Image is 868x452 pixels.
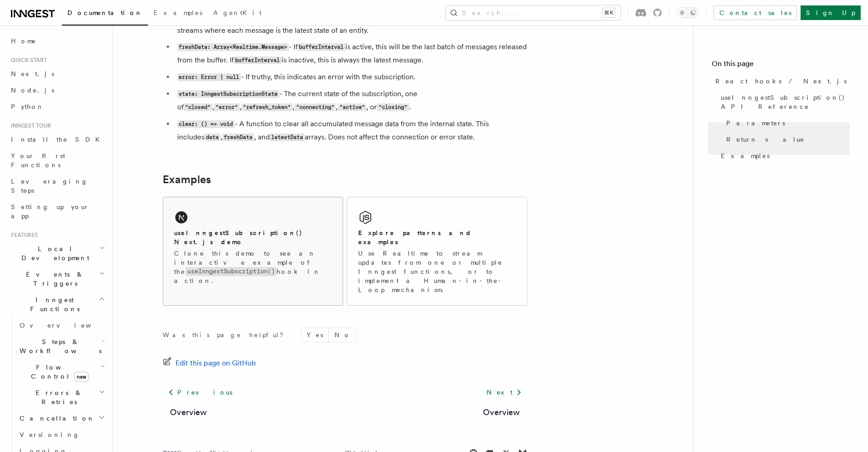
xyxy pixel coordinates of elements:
[11,70,54,77] span: Next.js
[163,330,290,339] p: Was this page helpful?
[715,77,847,86] span: React hooks / Next.js
[185,267,277,276] code: useInngestSubscription()
[222,134,254,141] code: freshData
[175,118,527,144] li: - A function to clear all accumulated message data from the internal state. This includes , , and...
[174,228,332,247] h2: useInngestSubscription() Next.js demo
[16,388,99,406] span: Errors & Retries
[174,249,332,285] p: Clone this demo to see an interactive example of the hook in action.
[16,410,107,426] button: Cancellation
[175,357,256,370] span: Edit this page on GitHub
[241,103,293,111] code: "refresh_token"
[214,103,240,111] code: "error"
[67,9,143,16] span: Documentation
[16,414,95,423] span: Cancellation
[11,136,105,143] span: Install the SDK
[726,135,805,144] span: Return value
[717,89,850,115] a: useInngestSubscription() API Reference
[11,203,89,220] span: Setting up your app
[213,9,262,16] span: AgentKit
[7,56,47,64] span: Quick start
[714,5,797,20] a: Contact sales
[7,122,51,129] span: Inngest tour
[7,241,107,266] button: Local Development
[358,228,516,247] h2: Explore patterns and examples
[301,328,329,342] button: Yes
[7,148,107,173] a: Your first Functions
[16,337,102,355] span: Steps & Workflows
[11,178,88,194] span: Leveraging Steps
[329,328,356,342] button: No
[7,266,107,292] button: Events & Triggers
[721,151,770,160] span: Examples
[16,334,107,359] button: Steps & Workflows
[16,363,100,381] span: Flow Control
[358,249,516,294] p: Use Realtime to stream updates from one or multiple Inngest functions, or to implement a Human-in...
[177,90,279,98] code: state: InngestSubscriptionState
[446,5,621,20] button: Search...⌘K
[721,93,850,111] span: useInngestSubscription() API Reference
[175,87,527,114] li: - The current state of the subscription, one of , , , , , or .
[11,36,36,46] span: Home
[154,9,202,16] span: Examples
[483,406,520,419] a: Overview
[16,385,107,410] button: Errors & Retries
[726,118,785,128] span: Parameters
[298,43,345,51] code: bufferInterval
[20,431,80,438] span: Versioning
[184,103,212,111] code: "closed"
[723,115,850,131] a: Parameters
[7,270,99,288] span: Events & Triggers
[62,3,148,26] a: Documentation
[163,197,343,306] a: useInngestSubscription() Next.js demoClone this demo to see an interactive example of theuseInnge...
[7,173,107,199] a: Leveraging Steps
[723,131,850,148] a: Return value
[16,426,107,443] a: Versioning
[163,384,238,401] a: Previous
[338,103,366,111] code: "active"
[11,103,44,110] span: Python
[205,134,221,141] code: data
[712,73,850,89] a: React hooks / Next.js
[712,58,850,73] h4: On this page
[11,152,65,169] span: Your first Functions
[717,148,850,164] a: Examples
[677,7,699,18] button: Toggle dark mode
[16,359,107,385] button: Flow Controlnew
[163,357,256,370] a: Edit this page on GitHub
[347,197,527,306] a: Explore patterns and examplesUse Realtime to stream updates from one or multiple Inngest function...
[7,231,38,239] span: Features
[7,131,107,148] a: Install the SDK
[481,384,527,401] a: Next
[20,322,113,329] span: Overview
[16,317,107,334] a: Overview
[208,3,267,25] a: AgentKit
[7,199,107,224] a: Setting up your app
[7,82,107,98] a: Node.js
[7,66,107,82] a: Next.js
[74,372,89,382] span: new
[377,103,409,111] code: "closing"
[177,120,235,128] code: clear: () => void
[177,73,241,81] code: error: Error | null
[294,103,336,111] code: "connecting"
[602,8,615,17] kbd: ⌘K
[170,406,207,419] a: Overview
[234,56,282,64] code: bufferInterval
[7,98,107,115] a: Python
[7,244,99,262] span: Local Development
[177,43,289,51] code: freshData: Array<Realtime.Message>
[11,87,54,94] span: Node.js
[148,3,208,25] a: Examples
[7,295,98,313] span: Inngest Functions
[801,5,861,20] a: Sign Up
[175,71,527,84] li: - If truthy, this indicates an error with the subscription.
[175,41,527,67] li: - If is active, this will be the last batch of messages released from the buffer. If is inactive,...
[7,292,107,317] button: Inngest Functions
[270,134,305,141] code: latestData
[7,33,107,49] a: Home
[163,173,211,186] a: Examples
